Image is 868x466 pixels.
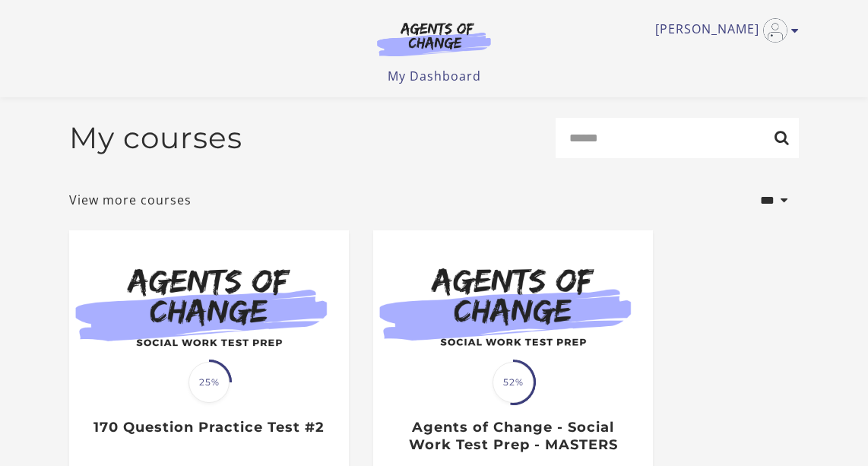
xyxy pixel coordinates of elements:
[655,18,791,43] a: Toggle menu
[85,419,332,436] h3: 170 Question Practice Test #2
[188,362,230,403] span: 25%
[69,120,242,156] h2: My courses
[388,68,481,84] a: My Dashboard
[389,419,636,453] h3: Agents of Change - Social Work Test Prep - MASTERS
[69,191,192,209] a: View more courses
[493,362,534,403] span: 52%
[361,21,507,56] img: Agents of Change Logo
